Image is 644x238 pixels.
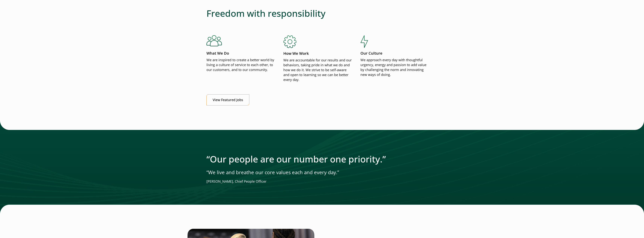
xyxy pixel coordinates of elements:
p: Our Culture [360,51,430,56]
h2: Freedom with responsibility [206,8,438,19]
img: Our Culture [360,35,368,48]
p: [PERSON_NAME], Chief People Officer [206,179,438,184]
p: “We live and breathe our core values each and every day.” [206,169,438,176]
p: How We Work [283,51,353,56]
a: View Featured Jobs [206,94,249,105]
img: What We Do [206,35,222,46]
p: What We Do [206,51,276,56]
p: We are inspired to create a better world by living a culture of service to each other, to our cus... [206,58,276,72]
img: How We Work [283,35,296,48]
p: We approach every day with thoughtful urgency, energy and passion to add value by challenging the... [360,58,430,77]
h2: “Our people are our number one priority.” [206,154,438,165]
p: We are accountable for our results and our behaviors, taking pride in what we do and how we do it... [283,58,353,82]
